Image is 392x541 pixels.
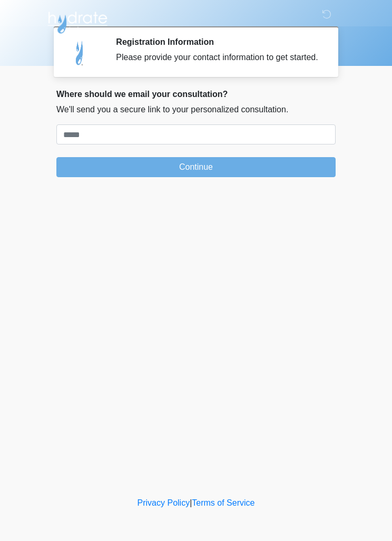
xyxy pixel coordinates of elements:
[138,498,190,507] a: Privacy Policy
[56,157,336,177] button: Continue
[190,498,192,507] a: |
[116,51,320,64] div: Please provide your contact information to get started.
[192,498,254,507] a: Terms of Service
[56,89,336,99] h2: Where should we email your consultation?
[56,103,336,116] p: We'll send you a secure link to your personalized consultation.
[46,8,109,34] img: Hydrate IV Bar - Scottsdale Logo
[64,37,96,69] img: Agent Avatar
